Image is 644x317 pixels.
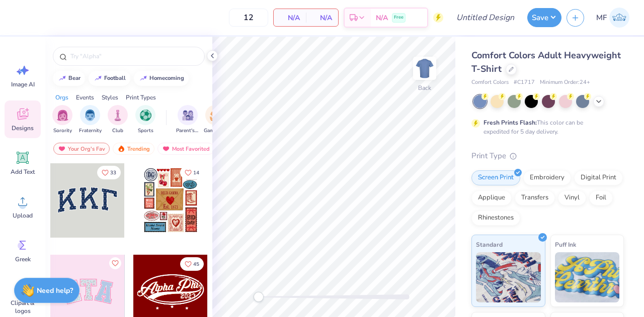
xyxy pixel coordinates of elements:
img: trending.gif [117,145,125,152]
img: Puff Ink [555,252,620,302]
span: Game Day [204,127,227,135]
div: filter for Parent's Weekend [176,105,199,135]
button: Like [180,257,204,271]
span: Comfort Colors [471,78,509,87]
div: Screen Print [471,170,520,185]
img: Meilin Fischer [609,8,629,28]
button: football [89,71,130,86]
div: This color can be expedited for 5 day delivery. [484,118,607,136]
strong: Fresh Prints Flash: [484,119,537,127]
div: filter for Fraternity [79,105,102,135]
img: most_fav.gif [162,145,170,152]
div: bear [68,75,80,81]
input: – – [229,9,268,27]
span: Designs [12,124,34,132]
span: Clipart & logos [6,299,39,315]
button: Save [527,8,561,27]
div: filter for Sorority [52,105,72,135]
img: Game Day Image [210,110,221,121]
span: # C1717 [514,78,535,87]
div: filter for Club [108,105,128,135]
button: Like [180,166,204,179]
img: trend_line.gif [58,75,66,81]
span: Comfort Colors Adult Heavyweight T-Shirt [471,49,621,75]
button: filter button [204,105,227,135]
img: trend_line.gif [94,75,102,81]
div: Rhinestones [471,210,520,226]
span: 14 [193,170,199,175]
button: filter button [108,105,128,135]
div: Embroidery [523,170,571,185]
div: football [104,75,126,81]
img: Back [415,58,435,78]
span: Upload [13,212,33,220]
img: Club Image [112,110,123,121]
span: N/A [280,13,300,23]
strong: Need help? [37,286,73,295]
span: Sports [138,127,153,135]
span: Greek [15,255,31,263]
span: Free [394,14,404,21]
span: Parent's Weekend [176,127,199,135]
img: Sports Image [140,110,151,121]
div: Foil [589,190,613,205]
button: Like [97,166,121,179]
div: Back [418,83,431,92]
div: Print Types [126,93,156,102]
div: Orgs [55,93,68,102]
div: Transfers [515,190,555,205]
span: Sorority [53,127,72,135]
span: Image AI [11,80,35,88]
div: Accessibility label [254,292,264,302]
span: 33 [110,170,116,175]
button: filter button [79,105,102,135]
img: Parent's Weekend Image [182,110,194,121]
input: Untitled Design [448,8,522,28]
span: Puff Ink [555,239,576,250]
img: Sorority Image [57,110,68,121]
button: filter button [52,105,72,135]
img: trend_line.gif [139,75,147,81]
div: Your Org's Fav [53,143,110,155]
span: N/A [312,13,332,23]
a: MF [592,8,634,28]
div: Most Favorited [157,143,214,155]
span: 45 [193,262,199,267]
span: Minimum Order: 24 + [540,78,590,87]
span: Add Text [11,168,35,176]
button: filter button [135,105,155,135]
div: filter for Game Day [204,105,227,135]
span: MF [596,12,607,24]
button: homecoming [134,71,189,86]
span: Standard [476,239,503,250]
button: bear [53,71,85,86]
div: Events [76,93,94,102]
div: filter for Sports [135,105,155,135]
div: Applique [471,190,512,205]
div: Styles [102,93,118,102]
input: Try "Alpha" [69,51,198,61]
img: Standard [476,252,541,302]
div: homecoming [149,75,184,81]
div: Vinyl [558,190,586,205]
div: Trending [113,143,154,155]
button: Like [109,257,121,269]
span: Fraternity [79,127,102,135]
div: Digital Print [574,170,623,185]
span: N/A [376,13,388,23]
button: filter button [176,105,199,135]
span: Club [112,127,123,135]
img: most_fav.gif [58,145,66,152]
img: Fraternity Image [85,110,96,121]
div: Print Type [471,150,624,162]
